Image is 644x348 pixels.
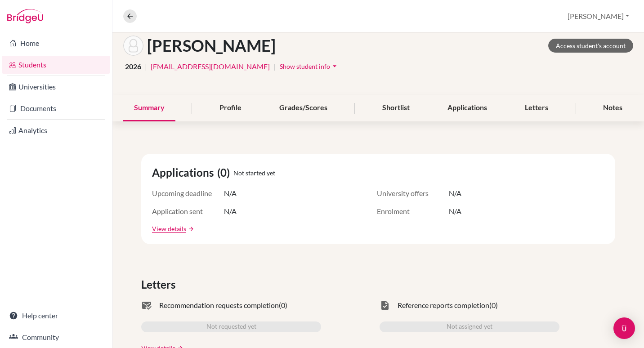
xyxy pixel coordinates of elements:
[152,165,217,181] span: Applications
[2,99,110,117] a: Documents
[7,9,43,23] img: Bridge-U
[398,300,489,311] span: Reference reports completion
[2,34,110,52] a: Home
[159,300,279,311] span: Recommendation requests completion
[449,206,461,217] span: N/A
[217,165,233,181] span: (0)
[2,307,110,325] a: Help center
[2,121,110,139] a: Analytics
[548,39,633,53] a: Access student's account
[279,300,287,311] span: (0)
[268,95,338,121] div: Grades/Scores
[152,188,224,199] span: Upcoming deadline
[380,300,390,311] span: task
[209,95,252,121] div: Profile
[447,321,492,332] span: Not assigned yet
[141,277,179,293] span: Letters
[152,206,224,217] span: Application sent
[330,62,339,71] i: arrow_drop_down
[233,168,275,178] span: Not started yet
[141,300,152,311] span: mark_email_read
[489,300,498,311] span: (0)
[371,95,420,121] div: Shortlist
[123,36,143,56] img: Maya Drivdal's avatar
[613,317,635,339] div: Open Intercom Messenger
[224,206,237,217] span: N/A
[152,224,186,233] a: View details
[563,8,633,25] button: [PERSON_NAME]
[147,36,276,55] h1: [PERSON_NAME]
[186,226,194,232] a: arrow_forward
[280,62,330,70] span: Show student info
[449,188,461,199] span: N/A
[592,95,633,121] div: Notes
[123,95,175,121] div: Summary
[377,206,449,217] span: Enrolment
[206,321,256,332] span: Not requested yet
[437,95,498,121] div: Applications
[145,61,147,72] span: |
[2,328,110,346] a: Community
[224,188,237,199] span: N/A
[2,78,110,96] a: Universities
[377,188,449,199] span: University offers
[2,56,110,74] a: Students
[273,61,276,72] span: |
[514,95,559,121] div: Letters
[125,61,141,72] span: 2026
[279,59,340,73] button: Show student infoarrow_drop_down
[151,61,270,72] a: [EMAIL_ADDRESS][DOMAIN_NAME]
